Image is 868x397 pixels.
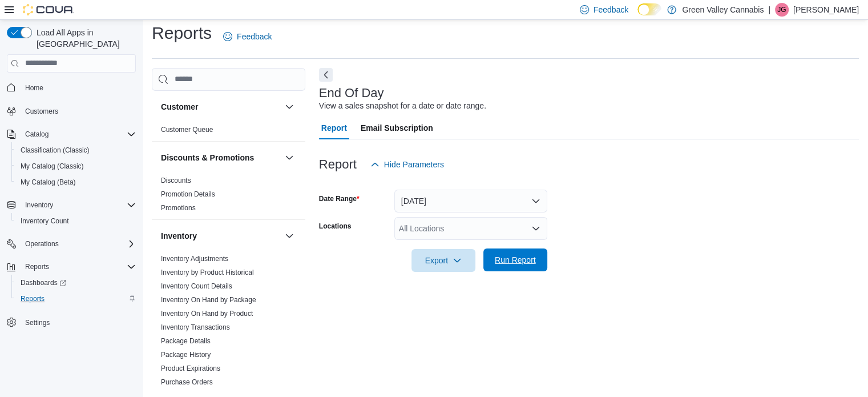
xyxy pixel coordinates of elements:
[394,190,547,212] button: [DATE]
[161,125,213,134] span: Customer Queue
[11,158,140,174] button: My Catalog (Classic)
[2,126,140,142] button: Catalog
[152,174,305,219] div: Discounts & Promotions
[319,222,352,231] label: Locations
[161,310,253,318] a: Inventory On Hand by Product
[282,229,296,243] button: Inventory
[21,198,136,212] span: Inventory
[411,249,475,272] button: Export
[11,174,140,190] button: My Catalog (Beta)
[21,198,58,212] button: Inventory
[384,159,444,170] span: Hide Parameters
[23,4,74,15] img: Cova
[21,127,53,141] button: Catalog
[161,323,230,331] a: Inventory Transactions
[16,159,136,173] span: My Catalog (Classic)
[161,282,232,291] span: Inventory Count Details
[16,175,80,189] a: My Catalog (Beta)
[418,249,469,272] span: Export
[161,282,232,290] a: Inventory Count Details
[777,3,786,17] span: JG
[11,213,140,229] button: Inventory Count
[21,178,76,187] span: My Catalog (Beta)
[161,323,230,332] span: Inventory Transactions
[161,268,254,277] span: Inventory by Product Historical
[161,268,254,276] a: Inventory by Product Historical
[161,152,280,163] button: Discounts & Promotions
[25,200,53,210] span: Inventory
[25,130,49,139] span: Catalog
[161,190,215,198] a: Promotion Details
[2,197,140,213] button: Inventory
[21,81,48,95] a: Home
[2,103,140,119] button: Customers
[21,237,136,251] span: Operations
[282,100,296,114] button: Customer
[219,25,276,48] a: Feedback
[775,3,789,17] div: Jordan Gomes
[32,27,136,50] span: Load All Apps in [GEOGRAPHIC_DATA]
[21,104,136,118] span: Customers
[637,15,638,16] span: Dark Mode
[161,101,198,113] h3: Customer
[25,262,49,271] span: Reports
[637,3,661,15] input: Dark Mode
[161,378,213,386] a: Purchase Orders
[161,190,215,199] span: Promotion Details
[319,100,486,112] div: View a sales snapshot for a date or date range.
[21,216,69,226] span: Inventory Count
[161,254,228,263] span: Inventory Adjustments
[16,214,74,228] a: Inventory Count
[161,351,211,359] a: Package History
[2,79,140,96] button: Home
[282,151,296,165] button: Discounts & Promotions
[25,83,43,93] span: Home
[161,152,254,163] h3: Discounts & Promotions
[21,105,63,118] a: Customers
[11,291,140,307] button: Reports
[682,3,764,17] p: Green Valley Cannabis
[161,230,197,242] h3: Inventory
[161,350,211,359] span: Package History
[319,68,333,82] button: Next
[11,142,140,158] button: Classification (Classic)
[21,278,66,287] span: Dashboards
[16,214,136,228] span: Inventory Count
[161,364,220,372] a: Product Expirations
[16,292,136,306] span: Reports
[483,248,547,271] button: Run Report
[161,309,253,318] span: Inventory On Hand by Product
[495,254,536,266] span: Run Report
[161,336,211,346] span: Package Details
[25,318,50,327] span: Settings
[2,259,140,275] button: Reports
[361,117,433,139] span: Email Subscription
[21,81,136,95] span: Home
[161,126,213,134] a: Customer Queue
[16,276,136,290] span: Dashboards
[16,292,49,306] a: Reports
[21,127,136,141] span: Catalog
[16,143,94,157] a: Classification (Classic)
[161,230,280,242] button: Inventory
[531,224,540,233] button: Open list of options
[161,101,280,113] button: Customer
[16,143,136,157] span: Classification (Classic)
[319,158,357,171] h3: Report
[16,159,88,173] a: My Catalog (Classic)
[161,176,191,185] span: Discounts
[594,4,628,15] span: Feedback
[319,194,360,203] label: Date Range
[7,75,136,360] nav: Complex example
[16,175,136,189] span: My Catalog (Beta)
[25,239,59,248] span: Operations
[161,364,220,373] span: Product Expirations
[321,117,347,139] span: Report
[161,177,191,185] a: Discounts
[25,107,58,116] span: Customers
[21,162,84,171] span: My Catalog (Classic)
[21,146,90,155] span: Classification (Classic)
[11,275,140,291] a: Dashboards
[21,260,136,274] span: Reports
[21,316,54,330] a: Settings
